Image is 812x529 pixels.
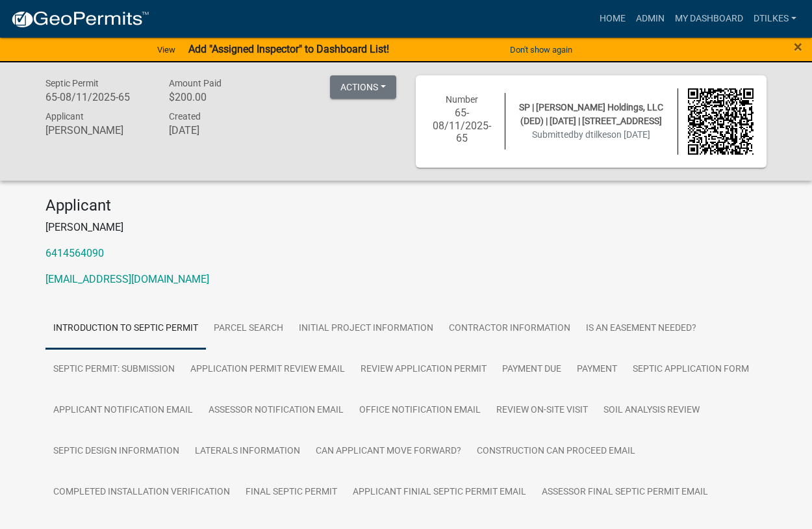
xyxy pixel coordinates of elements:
h6: 65-08/11/2025-65 [45,91,149,103]
a: Application Permit Review Email [183,349,353,391]
a: Office Notification Email [351,390,488,432]
a: Admin [631,6,670,31]
a: Applicant Finial Septic Permit Email [345,472,534,513]
h6: [DATE] [169,124,273,136]
a: View [152,39,181,60]
p: [PERSON_NAME] [45,220,767,235]
a: dtilkes [748,6,802,31]
h6: 65-08/11/2025-65 [429,107,495,144]
strong: Add "Assigned Inspector" to Dashboard List! [188,43,389,55]
span: Applicant [45,111,84,122]
a: Laterals Information [187,431,308,472]
a: Initial Project Information [291,308,441,350]
a: Payment [569,349,625,391]
button: Actions [330,75,396,99]
a: Final Septic Permit [238,472,345,513]
button: Close [794,39,802,55]
a: Septic Application Form [625,349,757,391]
a: [EMAIL_ADDRESS][DOMAIN_NAME] [45,273,209,285]
span: SP | [PERSON_NAME] Holdings, LLC (DED) | [DATE] | [STREET_ADDRESS] [519,102,663,126]
a: Construction Can Proceed Email [469,431,643,472]
a: Home [594,6,631,31]
a: Is an Easement Needed? [578,308,704,350]
a: Septic Design Information [45,431,187,472]
h4: Applicant [45,196,767,215]
span: Submitted on [DATE] [532,129,650,140]
span: Created [169,111,201,122]
span: Number [446,94,478,105]
a: Review Application Permit [353,349,494,391]
a: Contractor Information [441,308,578,350]
span: Amount Paid [169,78,222,88]
a: Applicant Notification Email [45,390,201,432]
a: Assessor Notification Email [201,390,351,432]
a: Assessor Final Septic Permit Email [534,472,716,513]
button: Don't show again [505,39,577,60]
a: Completed Installation Verification [45,472,238,513]
a: Payment Due [494,349,569,391]
a: Septic Permit: Submission [45,349,183,391]
h6: $200.00 [169,91,273,103]
img: QR code [688,88,754,155]
h6: [PERSON_NAME] [45,124,149,136]
a: Can Applicant Move Forward? [308,431,469,472]
a: Parcel search [206,308,291,350]
a: Soil Analysis Review [596,390,707,432]
a: My Dashboard [670,6,748,31]
a: Introduction to Septic Permit [45,308,206,350]
span: Septic Permit [45,78,99,88]
a: Review On-site Visit [488,390,596,432]
span: by dtilkes [574,129,611,140]
a: 6414564090 [45,247,104,259]
span: × [794,38,802,56]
